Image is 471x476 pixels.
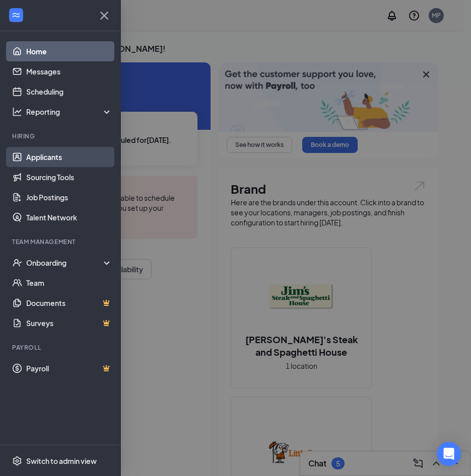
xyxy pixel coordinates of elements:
div: Payroll [12,343,110,352]
svg: Analysis [12,107,22,117]
a: DocumentsCrown [26,293,112,313]
svg: Cross [96,8,112,24]
a: Messages [26,61,112,82]
a: Job Postings [26,187,112,207]
div: Reporting [26,107,113,117]
div: Switch to admin view [26,456,97,466]
a: Talent Network [26,207,112,227]
div: Team Management [12,237,110,246]
svg: Settings [12,456,22,466]
a: SurveysCrown [26,313,112,333]
a: Home [26,41,112,61]
a: Team [26,273,112,293]
div: Onboarding [26,258,104,268]
a: Scheduling [26,82,112,102]
a: PayrollCrown [26,358,112,378]
div: Open Intercom Messenger [437,442,461,466]
svg: UserCheck [12,258,22,268]
div: Hiring [12,132,110,140]
a: Sourcing Tools [26,167,112,187]
a: Applicants [26,147,112,167]
svg: WorkstreamLogo [11,10,21,20]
